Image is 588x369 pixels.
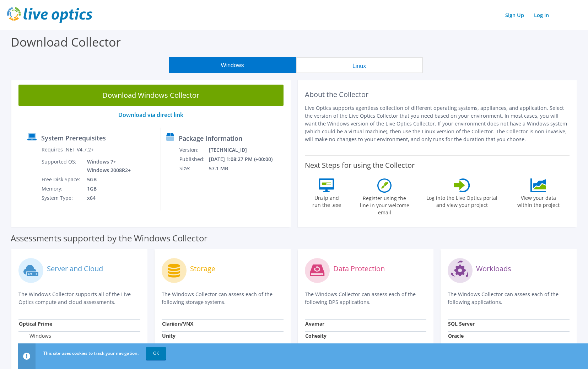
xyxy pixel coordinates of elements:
[296,57,423,73] button: Linux
[42,146,94,153] label: Requires .NET V4.7.2+
[190,265,215,272] label: Storage
[305,161,415,170] label: Next Steps for using the Collector
[19,320,52,327] strong: Optical Prime
[41,175,82,184] td: Free Disk Space:
[41,157,82,175] td: Supported OS:
[179,135,242,142] label: Package Information
[502,10,528,20] a: Sign Up
[333,265,385,272] label: Data Protection
[305,290,427,306] p: The Windows Collector can assess each of the following DPS applications.
[209,164,282,173] td: 57.1 MB
[82,157,132,175] td: Windows 7+ Windows 2008R2+
[305,90,570,99] h2: About the Collector
[179,155,209,164] td: Published:
[146,347,166,360] a: OK
[169,57,296,73] button: Windows
[47,265,103,272] label: Server and Cloud
[18,85,284,106] a: Download Windows Collector
[448,290,570,306] p: The Windows Collector can assess each of the following applications.
[162,290,284,306] p: The Windows Collector can assess each of the following storage systems.
[179,164,209,173] td: Size:
[41,193,82,203] td: System Type:
[448,320,475,327] strong: SQL Server
[305,104,570,143] p: Live Optics supports agentless collection of different operating systems, appliances, and applica...
[305,332,327,339] strong: Cohesity
[209,155,282,164] td: [DATE] 1:08:27 PM (+00:00)
[305,320,324,327] strong: Avamar
[82,175,132,184] td: 5GB
[43,350,139,356] span: This site uses cookies to track your navigation.
[448,332,464,339] strong: Oracle
[513,192,564,209] label: View your data within the project
[209,145,282,155] td: [TECHNICAL_ID]
[41,184,82,193] td: Memory:
[310,192,343,209] label: Unzip and run the .exe
[11,34,121,50] label: Download Collector
[18,290,140,306] p: The Windows Collector supports all of the Live Optics compute and cloud assessments.
[476,265,511,272] label: Workloads
[7,7,92,23] img: live_optics_svg.svg
[179,145,209,155] td: Version:
[358,193,411,216] label: Register using the line in your welcome email
[11,235,207,242] label: Assessments supported by the Windows Collector
[82,193,132,203] td: x64
[19,332,51,339] label: Windows
[530,10,552,20] a: Log In
[41,134,106,141] label: System Prerequisites
[426,192,498,209] label: Log into the Live Optics portal and view your project
[162,332,176,339] strong: Unity
[82,184,132,193] td: 1GB
[162,320,193,327] strong: Clariion/VNX
[118,111,183,119] a: Download via direct link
